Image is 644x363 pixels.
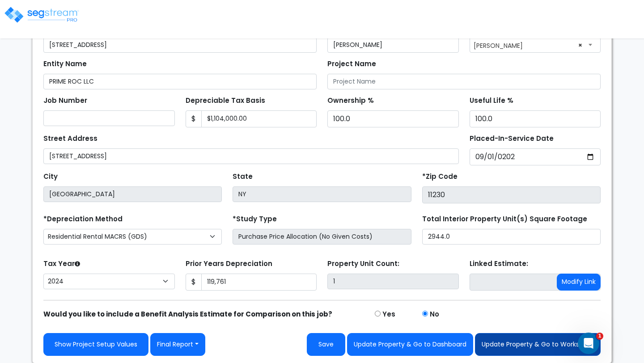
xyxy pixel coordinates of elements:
[578,333,599,354] iframe: Intercom live chat
[470,38,601,52] span: Asher Fried
[43,259,80,269] label: Tax Year
[43,96,87,106] label: Job Number
[201,110,317,127] input: 0.00
[307,333,345,356] button: Save
[43,37,317,53] input: Property Name
[430,309,439,320] label: No
[186,274,202,291] span: $
[596,333,603,340] span: 1
[578,39,582,51] span: ×
[422,172,458,182] label: *Zip Code
[422,214,587,224] label: Total Interior Property Unit(s) Square Footage
[422,229,601,245] input: total square foot
[43,134,97,144] label: Street Address
[470,96,513,106] label: Useful Life %
[201,274,317,291] input: 0.00
[422,186,601,203] input: Zip Code
[470,110,601,127] input: Depreciation
[470,134,554,144] label: Placed-In-Service Date
[43,214,123,224] label: *Depreciation Method
[475,333,601,356] button: Update Property & Go to Worksheet
[43,333,148,356] a: Show Project Setup Values
[43,74,317,89] input: Entity Name
[150,333,205,356] button: Final Report
[43,148,459,164] input: Street Address
[186,259,272,269] label: Prior Years Depreciation
[186,110,202,127] span: $
[186,96,265,106] label: Depreciable Tax Basis
[327,259,399,269] label: Property Unit Count:
[43,172,58,182] label: City
[43,59,87,69] label: Entity Name
[43,309,332,319] strong: Would you like to include a Benefit Analysis Estimate for Comparison on this job?
[470,259,528,269] label: Linked Estimate:
[233,172,253,182] label: State
[327,110,459,127] input: Ownership
[470,37,601,53] span: Asher Fried
[327,96,374,106] label: Ownership %
[327,274,459,289] input: Building Count
[347,333,473,356] button: Update Property & Go to Dashboard
[327,37,459,53] input: Client Name
[233,214,277,224] label: *Study Type
[327,59,376,69] label: Project Name
[557,274,601,291] button: Modify Link
[327,74,601,89] input: Project Name
[382,309,395,320] label: Yes
[4,6,80,24] img: logo_pro_r.png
